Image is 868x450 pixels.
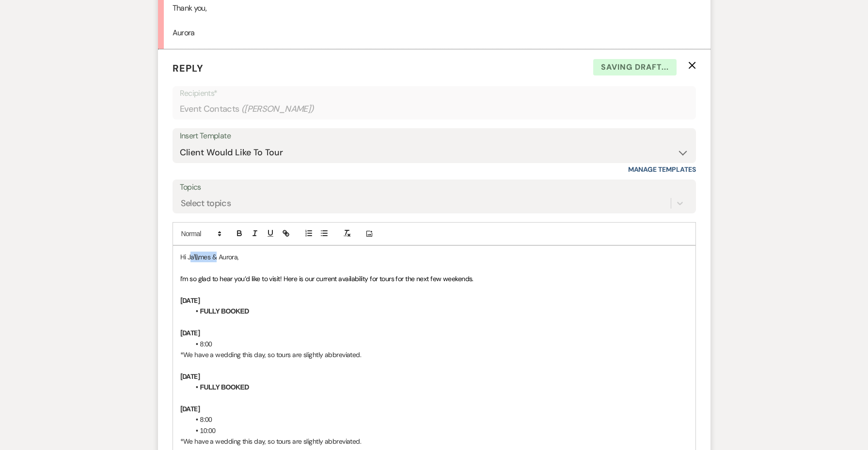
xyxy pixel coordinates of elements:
[180,350,362,359] span: *We have a wedding this day, so tours are slightly abbreviated.
[180,100,689,119] div: Event Contacts
[180,252,688,262] p: Hi Ja\\\mes & Aurora,
[200,416,212,423] span: 8:00
[180,405,200,413] strong: [DATE]
[200,340,212,348] span: 8:00
[180,372,200,381] strong: [DATE]
[180,274,473,283] span: I’m so glad to hear you’d like to visit! Here is our current availability for tours for the next ...
[241,103,314,116] span: ( [PERSON_NAME] )
[200,427,216,435] span: 10:00
[181,197,231,210] div: Select topics
[180,296,200,305] strong: [DATE]
[173,62,204,75] span: Reply
[180,437,362,446] span: *We have a wedding this day, so tours are slightly abbreviated.
[200,307,249,315] strong: FULLY BOOKED
[180,87,689,100] p: Recipients*
[200,383,249,391] strong: FULLY BOOKED
[180,129,689,143] div: Insert Template
[180,180,689,195] label: Topics
[628,165,696,174] a: Manage Templates
[593,59,677,75] span: Saving draft...
[180,329,200,337] strong: [DATE]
